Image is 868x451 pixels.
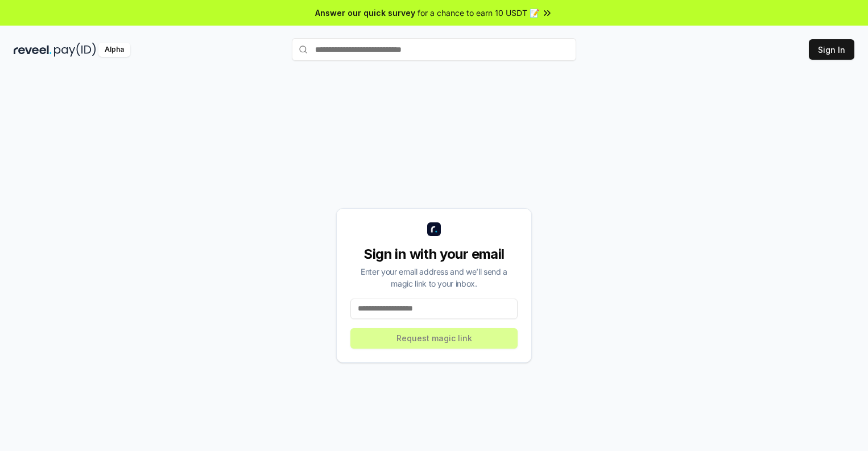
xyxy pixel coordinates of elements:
[418,7,539,19] span: for a chance to earn 10 USDT 📝
[98,43,130,57] div: Alpha
[350,266,518,289] div: Enter your email address and we’ll send a magic link to your inbox.
[350,245,518,263] div: Sign in with your email
[809,39,854,60] button: Sign In
[315,7,415,19] span: Answer our quick survey
[14,43,52,57] img: reveel_dark
[427,222,441,236] img: logo_small
[54,43,96,57] img: pay_id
